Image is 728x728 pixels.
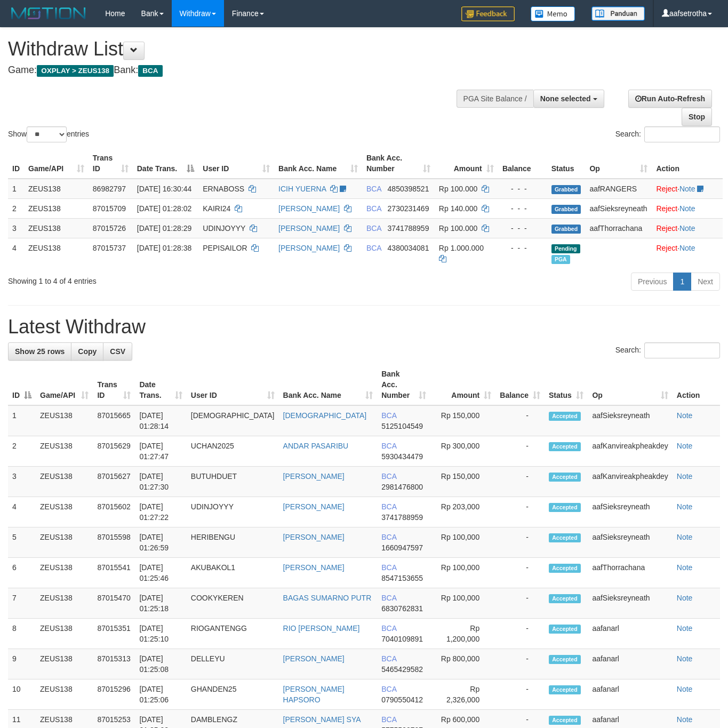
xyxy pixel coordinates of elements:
[588,649,672,679] td: aafanarl
[8,342,71,361] a: Show 25 rows
[135,405,186,436] td: [DATE] 01:28:14
[37,65,114,77] span: OXPLAY > ZEUS138
[495,649,545,679] td: -
[551,225,581,234] span: Grabbed
[8,271,295,286] div: Showing 1 to 4 of 4 entries
[366,224,381,233] span: BCA
[381,574,423,582] span: Copy 8547153655 to clipboard
[138,65,162,77] span: BCA
[24,179,89,199] td: ZEUS138
[644,126,720,142] input: Search:
[430,405,495,436] td: Rp 150,000
[656,244,677,252] a: Reject
[36,364,93,405] th: Game/API: activate to sort column ascending
[187,588,279,619] td: COOKYKEREN
[187,497,279,527] td: UDINJOYYY
[137,224,191,233] span: [DATE] 01:28:29
[430,364,495,405] th: Amount: activate to sort column ascending
[691,273,720,291] a: Next
[36,497,93,527] td: ZEUS138
[585,218,652,238] td: aafThorrachana
[495,436,545,467] td: -
[283,654,345,663] a: [PERSON_NAME]
[278,204,340,213] a: [PERSON_NAME]
[93,649,135,679] td: 87015313
[549,594,581,603] span: Accepted
[585,148,652,179] th: Op: activate to sort column ascending
[36,467,93,497] td: ZEUS138
[187,405,279,436] td: [DEMOGRAPHIC_DATA]
[283,563,345,572] a: [PERSON_NAME]
[549,685,581,694] span: Accepted
[93,619,135,649] td: 87015351
[283,472,345,481] a: [PERSON_NAME]
[430,467,495,497] td: Rp 150,000
[495,467,545,497] td: -
[135,527,186,558] td: [DATE] 01:26:59
[133,148,199,179] th: Date Trans.: activate to sort column descending
[8,179,24,199] td: 1
[137,204,191,213] span: [DATE] 01:28:02
[377,364,430,405] th: Bank Acc. Number: activate to sort column ascending
[24,238,89,268] td: ZEUS138
[24,218,89,238] td: ZEUS138
[388,224,429,233] span: Copy 3741788959 to clipboard
[679,204,695,213] a: Note
[677,624,693,633] a: Note
[430,497,495,527] td: Rp 203,000
[652,238,723,268] td: ·
[381,502,396,511] span: BCA
[677,411,693,420] a: Note
[8,679,36,710] td: 10
[93,185,126,193] span: 86982797
[8,588,36,619] td: 7
[588,619,672,649] td: aafanarl
[279,364,378,405] th: Bank Acc. Name: activate to sort column ascending
[495,405,545,436] td: -
[381,533,396,541] span: BCA
[545,364,588,405] th: Status: activate to sort column ascending
[551,244,580,253] span: Pending
[439,244,484,252] span: Rp 1.000.000
[381,442,396,450] span: BCA
[588,588,672,619] td: aafSieksreyneath
[93,405,135,436] td: 87015665
[388,185,429,193] span: Copy 4850398521 to clipboard
[430,679,495,710] td: Rp 2,326,000
[89,148,133,179] th: Trans ID: activate to sort column ascending
[677,472,693,481] a: Note
[673,273,691,291] a: 1
[135,436,186,467] td: [DATE] 01:27:47
[430,588,495,619] td: Rp 100,000
[283,685,345,704] a: [PERSON_NAME] HAPSORO
[187,467,279,497] td: BUTUHDUET
[381,422,423,430] span: Copy 5125104549 to clipboard
[652,179,723,199] td: ·
[381,654,396,663] span: BCA
[187,649,279,679] td: DELLEYU
[187,619,279,649] td: RIOGANTENGG
[8,126,89,142] label: Show entries
[135,497,186,527] td: [DATE] 01:27:22
[8,316,720,338] h1: Latest Withdraw
[203,224,245,233] span: UDINJOYYY
[615,342,720,358] label: Search:
[283,502,345,511] a: [PERSON_NAME]
[495,679,545,710] td: -
[8,467,36,497] td: 3
[388,204,429,213] span: Copy 2730231469 to clipboard
[540,94,591,103] span: None selected
[495,588,545,619] td: -
[36,619,93,649] td: ZEUS138
[381,695,423,704] span: Copy 0790550412 to clipboard
[203,244,247,252] span: PEPISAILOR
[8,527,36,558] td: 5
[187,679,279,710] td: GHANDEN25
[103,342,132,361] a: CSV
[652,198,723,218] td: ·
[278,244,340,252] a: [PERSON_NAME]
[551,205,581,214] span: Grabbed
[656,185,677,193] a: Reject
[435,148,498,179] th: Amount: activate to sort column ascending
[549,655,581,664] span: Accepted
